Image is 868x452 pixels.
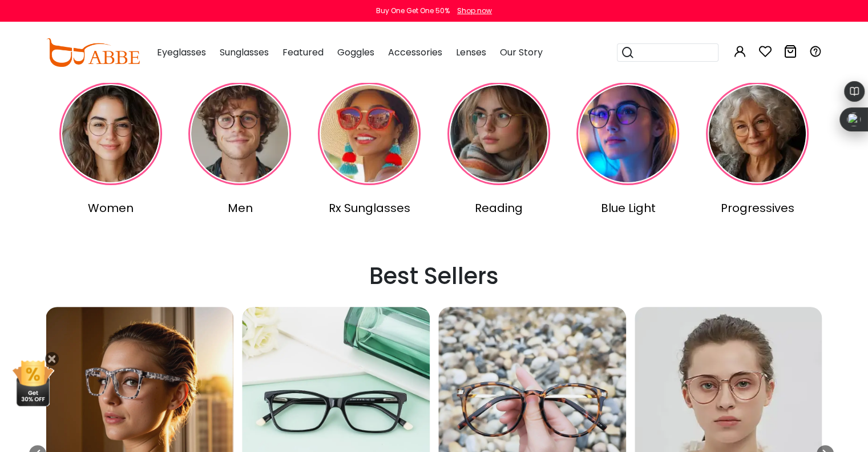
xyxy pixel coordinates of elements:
a: Shop now [451,6,492,15]
span: Sunglasses [220,46,269,59]
img: mini welcome offer [11,361,54,406]
a: Women [49,82,173,217]
h2: Best Sellers [46,262,822,290]
div: Buy One Get One 50% [376,6,450,16]
img: Women [59,82,162,185]
div: Men [177,199,302,217]
div: Shop now [457,6,492,16]
img: abbeglasses.com [46,38,140,67]
img: Progressives [706,82,809,185]
span: Goggles [337,46,374,59]
span: Our Story [500,46,543,59]
a: Blue Light [566,82,691,217]
img: Blue Light [576,82,679,185]
div: Reading [437,199,562,217]
a: Men [177,82,302,217]
div: Rx Sunglasses [307,199,432,217]
span: Featured [282,46,324,59]
a: Rx Sunglasses [307,82,432,217]
span: Eyeglasses [157,46,206,59]
div: Blue Light [566,199,691,217]
a: Progressives [695,82,820,217]
img: Reading [447,82,550,185]
img: Rx Sunglasses [318,82,421,185]
div: Progressives [695,199,820,217]
img: Men [188,82,291,185]
a: Reading [437,82,562,217]
span: Accessories [388,46,442,59]
div: Women [49,199,173,217]
span: Lenses [456,46,486,59]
